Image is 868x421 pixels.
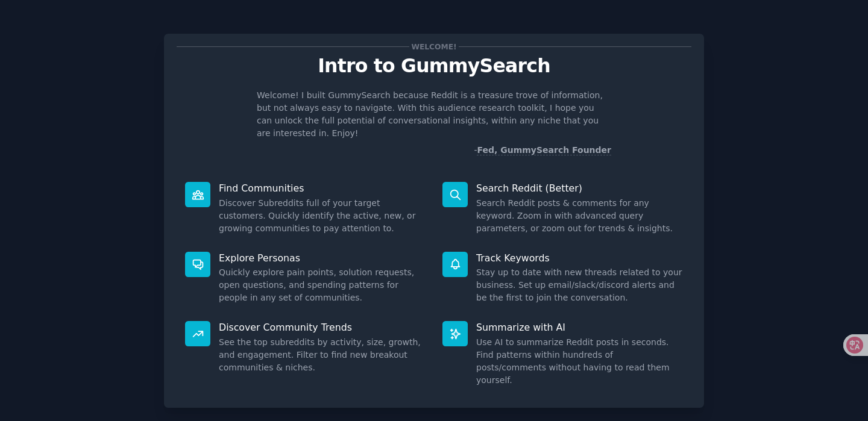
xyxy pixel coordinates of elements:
[219,266,426,304] dd: Quickly explore pain points, solution requests, open questions, and spending patterns for people ...
[219,252,426,264] p: Explore Personas
[474,144,611,157] div: -
[409,40,459,53] span: Welcome!
[219,336,426,374] dd: See the top subreddits by activity, size, growth, and engagement. Filter to find new breakout com...
[476,336,683,387] dd: Use AI to summarize Reddit posts in seconds. Find patterns within hundreds of posts/comments with...
[476,252,683,264] p: Track Keywords
[476,266,683,304] dd: Stay up to date with new threads related to your business. Set up email/slack/discord alerts and ...
[177,55,691,76] p: Intro to GummySearch
[219,321,426,334] p: Discover Community Trends
[477,145,611,155] a: Fed, GummySearch Founder
[476,197,683,235] dd: Search Reddit posts & comments for any keyword. Zoom in with advanced query parameters, or zoom o...
[219,197,426,235] dd: Discover Subreddits full of your target customers. Quickly identify the active, new, or growing c...
[257,89,611,140] p: Welcome! I built GummySearch because Reddit is a treasure trove of information, but not always ea...
[476,182,683,195] p: Search Reddit (Better)
[219,182,426,195] p: Find Communities
[476,321,683,334] p: Summarize with AI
